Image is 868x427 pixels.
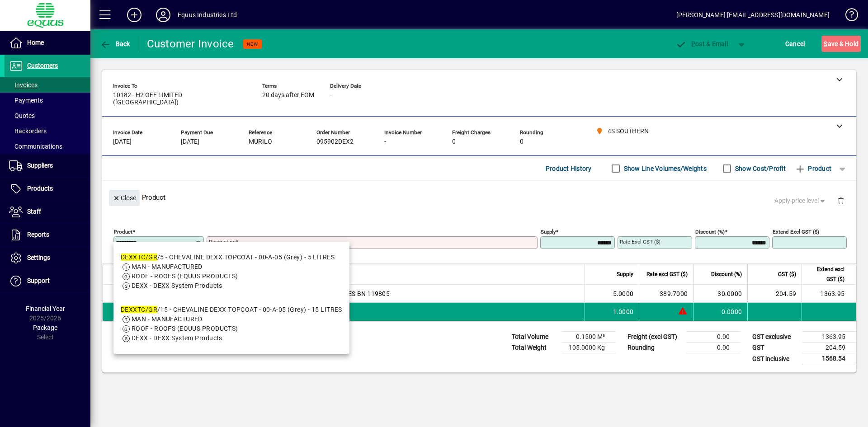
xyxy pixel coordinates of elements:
mat-label: Product [114,229,132,235]
a: Suppliers [5,155,90,177]
button: Back [98,36,132,52]
span: Backorders [9,127,47,135]
a: Backorders [5,123,90,139]
span: Rate excl GST ($) [646,269,688,279]
td: 0.1500 M³ [561,332,616,343]
td: GST [748,343,802,353]
span: 095902DEX2 [316,138,354,145]
div: /5 - CHEVALINE DEXX TOPCOAT - 00-A-05 (Grey) - 5 LITRES [121,253,335,262]
td: 1363.95 [802,285,856,303]
a: Staff [5,201,90,223]
span: Reports [27,231,49,238]
span: P [691,40,695,47]
div: [PERSON_NAME] [EMAIL_ADDRESS][DOMAIN_NAME] [676,8,830,22]
span: - [384,138,386,145]
span: Product History [546,161,592,176]
span: Home [27,39,44,46]
span: 1.0000 [613,307,634,316]
app-page-header-button: Back [90,36,140,52]
td: GST inclusive [748,353,802,365]
div: 389.7000 [645,289,688,298]
span: Financial Year [26,305,65,312]
span: Customers [27,62,58,69]
span: Settings [27,254,50,261]
span: 0 [520,138,524,145]
mat-label: Rate excl GST ($) [620,239,660,245]
span: Suppliers [27,162,53,169]
a: Invoices [5,77,90,93]
span: Discount (%) [711,269,742,279]
span: 20 days after EOM [262,92,314,99]
span: Quotes [9,112,35,119]
span: Payments [9,97,43,104]
a: Reports [5,224,90,246]
mat-label: Extend excl GST ($) [773,229,819,235]
span: Apply price level [774,196,827,206]
span: DEXX - DEXX System Products [132,282,222,289]
span: [DATE] [113,138,132,145]
button: Add [120,7,149,23]
button: Profile [149,7,178,23]
a: Quotes [5,108,90,123]
td: Rounding [623,343,686,353]
button: Delete [830,190,852,211]
span: 5.0000 [613,289,634,298]
td: 0.00 [686,332,741,343]
span: Supply [617,269,633,279]
em: DEXXTC/GR [121,306,157,313]
a: Communications [5,139,90,154]
div: Product [102,181,856,214]
span: 0 [452,138,456,145]
div: Equus Industries Ltd [178,8,237,22]
td: 0.00 [686,343,741,353]
td: Total Volume [507,332,561,343]
td: Total Weight [507,343,561,353]
span: MAN - MANUFACTURED [132,263,203,270]
span: 10182 - H2 OFF LIMITED ([GEOGRAPHIC_DATA]) [113,92,249,106]
a: Products [5,178,90,200]
td: GST exclusive [748,332,802,343]
a: Support [5,270,90,292]
span: S [824,40,827,47]
span: ost & Email [675,40,728,47]
span: Invoices [9,81,38,89]
mat-label: Supply [541,229,556,235]
span: Support [27,277,50,284]
span: DEXX - DEXX System Products [132,334,222,342]
div: /15 - CHEVALINE DEXX TOPCOAT - 00-A-05 (Grey) - 15 LITRES [121,305,342,314]
td: 1363.95 [802,332,856,343]
td: 204.59 [747,285,802,303]
button: Post & Email [671,36,732,52]
a: Settings [5,247,90,269]
span: MAN - MANUFACTURED [132,315,203,323]
span: ROOF - ROOFS (EQUUS PRODUCTS) [132,272,238,280]
label: Show Line Volumes/Weights [622,164,707,173]
em: DEXXTC/GR [121,253,157,261]
td: 30.0000 [693,285,747,303]
app-page-header-button: Close [107,193,142,202]
span: Products [27,185,53,192]
mat-option: DEXXTC/GR/15 - CHEVALINE DEXX TOPCOAT - 00-A-05 (Grey) - 15 LITRES [113,298,349,350]
label: Show Cost/Profit [733,164,786,173]
span: Extend excl GST ($) [807,264,844,284]
span: - [330,92,332,99]
td: 204.59 [802,343,856,353]
a: Payments [5,93,90,108]
span: Back [100,40,130,47]
td: 1568.54 [802,353,856,365]
div: Customer Invoice [147,37,234,51]
a: Knowledge Base [839,2,857,31]
button: Cancel [783,36,807,52]
span: ave & Hold [824,37,859,51]
td: Freight (excl GST) [623,332,686,343]
span: [DATE] [181,138,199,145]
button: Save & Hold [821,36,861,52]
span: Staff [27,208,41,215]
button: Close [109,190,140,206]
span: Package [33,324,57,331]
app-page-header-button: Delete [830,197,852,205]
mat-option: DEXXTC/GR/5 - CHEVALINE DEXX TOPCOAT - 00-A-05 (Grey) - 5 LITRES [113,245,349,298]
mat-label: Discount (%) [695,229,725,235]
mat-error: Required [209,249,530,258]
span: NEW [247,41,258,47]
